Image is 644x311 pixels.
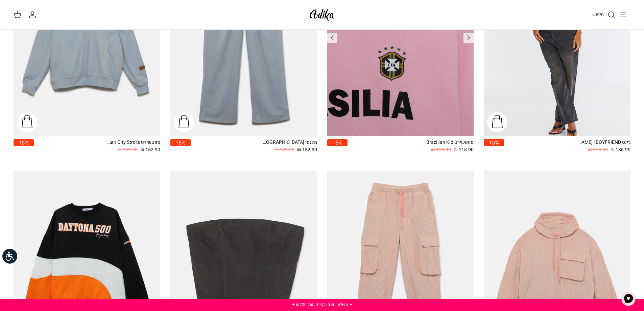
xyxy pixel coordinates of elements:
[327,33,337,43] a: Previous
[463,33,474,43] a: Previous
[588,146,608,154] span: 219.90 ₪
[420,139,474,146] div: סווטשירט Brazilian Kid
[297,146,317,154] span: 152.90 ₪
[616,7,630,22] button: Toggle menu
[14,139,34,154] a: 15%
[275,146,294,154] span: 179.90 ₪
[431,146,451,154] span: 139.90 ₪
[592,11,604,18] span: חיפוש
[28,11,39,19] a: החשבון שלי
[327,139,348,146] span: 15%
[34,139,160,154] a: סווטשירט City Strolls אוברסייז 152.90 ₪ 179.90 ₪
[118,146,138,154] span: 179.90 ₪
[484,139,504,154] a: 15%
[170,139,191,146] span: 15%
[292,302,353,308] a: ✦ משלוח חינם בקנייה מעל ₪220 ✦
[611,146,630,154] span: 186.90 ₪
[484,139,504,146] span: 15%
[191,139,317,154] a: מכנסי [GEOGRAPHIC_DATA] 152.90 ₪ 179.90 ₪
[592,11,616,19] a: חיפוש
[263,139,317,146] div: מכנסי [GEOGRAPHIC_DATA]
[504,139,630,154] a: ג׳ינס All Or Nothing [PERSON_NAME] | BOYFRIEND 186.90 ₪ 219.90 ₪
[618,289,639,309] button: צ'אט
[170,139,191,154] a: 15%
[348,139,474,154] a: סווטשירט Brazilian Kid 118.90 ₪ 139.90 ₪
[14,139,34,146] span: 15%
[140,146,160,154] span: 152.90 ₪
[327,139,348,154] a: 15%
[454,146,474,154] span: 118.90 ₪
[106,139,160,146] div: סווטשירט City Strolls אוברסייז
[308,7,336,23] img: Adika IL
[576,139,630,146] div: ג׳ינס All Or Nothing [PERSON_NAME] | BOYFRIEND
